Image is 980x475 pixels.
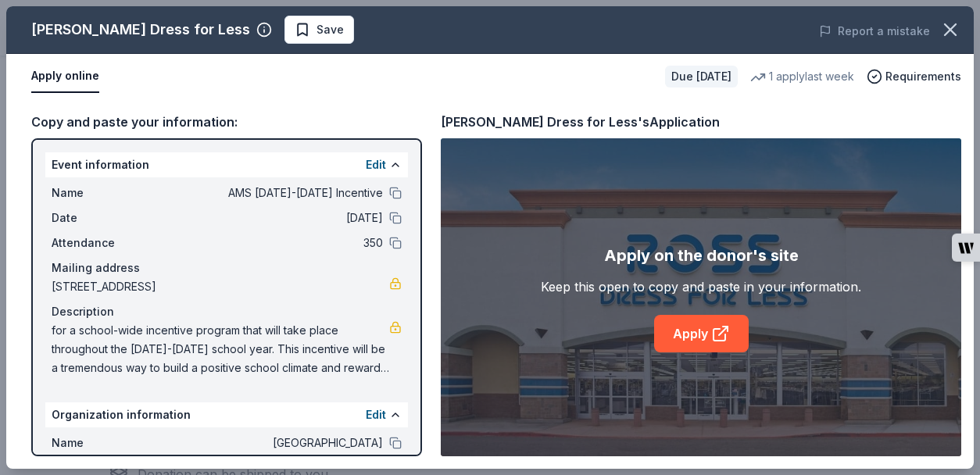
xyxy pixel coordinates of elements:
div: Due [DATE] [665,66,738,87]
div: Keep this open to copy and paste in your information. [541,277,861,296]
span: 350 [156,234,383,252]
span: Name [52,184,156,202]
span: Save [317,20,344,39]
span: Requirements [885,67,961,86]
div: [PERSON_NAME] Dress for Less's Application [441,112,720,132]
button: Edit [366,405,386,424]
div: Description [52,302,402,321]
span: Date [52,209,156,227]
span: for a school-wide incentive program that will take place throughout the [DATE]-[DATE] school year... [52,321,389,377]
button: Apply online [31,60,99,93]
button: Requirements [867,67,961,86]
div: Organization information [45,402,408,427]
span: [GEOGRAPHIC_DATA] [156,434,383,452]
span: AMS [DATE]-[DATE] Incentive [156,184,383,202]
span: [STREET_ADDRESS] [52,277,389,296]
span: Name [52,434,156,452]
div: Apply on the donor's site [604,243,799,268]
button: Report a mistake [819,22,930,41]
div: Event information [45,152,408,177]
div: Copy and paste your information: [31,112,422,132]
a: Apply [654,315,749,352]
div: [PERSON_NAME] Dress for Less [31,17,250,42]
span: Attendance [52,234,156,252]
div: 1 apply last week [750,67,854,86]
button: Edit [366,155,386,174]
span: [DATE] [156,209,383,227]
div: Mailing address [52,259,402,277]
button: Save [284,16,354,44]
